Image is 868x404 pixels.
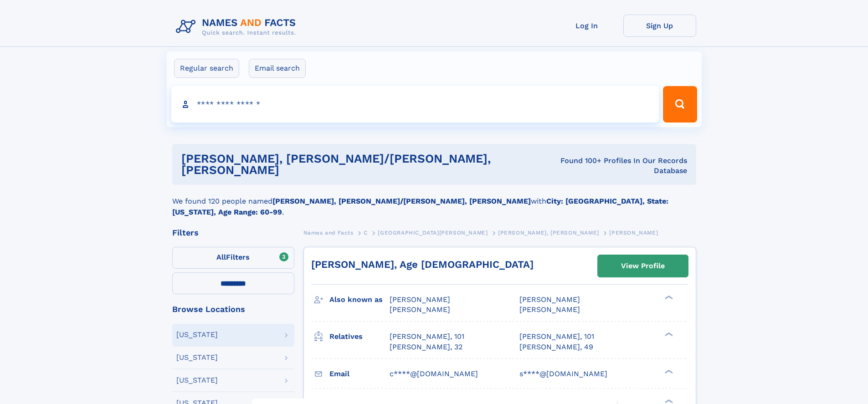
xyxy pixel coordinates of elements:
[519,295,580,304] span: [PERSON_NAME]
[172,15,303,39] img: Logo Names and Facts
[311,259,534,270] a: [PERSON_NAME], Age [DEMOGRAPHIC_DATA]
[550,15,623,37] a: Log In
[172,229,294,237] div: Filters
[378,227,488,238] a: [GEOGRAPHIC_DATA][PERSON_NAME]
[329,292,390,307] h3: Also known as
[390,342,462,352] a: [PERSON_NAME], 32
[172,197,668,216] b: City: [GEOGRAPHIC_DATA], State: [US_STATE], Age Range: 60-99
[249,59,306,78] label: Email search
[303,227,354,238] a: Names and Facts
[172,305,294,313] div: Browse Locations
[663,295,673,301] div: ❯
[621,256,665,276] div: View Profile
[176,331,218,338] div: [US_STATE]
[171,86,659,123] input: search input
[598,255,688,277] a: View Profile
[378,230,488,236] span: [GEOGRAPHIC_DATA][PERSON_NAME]
[663,368,673,374] div: ❯
[498,230,599,236] span: [PERSON_NAME], [PERSON_NAME]
[329,329,390,344] h3: Relatives
[519,342,593,352] a: [PERSON_NAME], 49
[623,15,696,37] a: Sign Up
[174,59,239,78] label: Regular search
[364,230,368,236] span: C
[390,305,450,314] span: [PERSON_NAME]
[390,332,464,342] a: [PERSON_NAME], 101
[272,197,531,205] b: [PERSON_NAME], [PERSON_NAME]/[PERSON_NAME], [PERSON_NAME]
[663,86,697,123] button: Search Button
[663,398,673,404] div: ❯
[609,230,658,236] span: [PERSON_NAME]
[364,227,368,238] a: C
[172,247,294,269] label: Filters
[519,305,580,314] span: [PERSON_NAME]
[181,153,544,176] h1: [PERSON_NAME], [PERSON_NAME]/[PERSON_NAME], [PERSON_NAME]
[176,354,218,361] div: [US_STATE]
[544,156,687,176] div: Found 100+ Profiles In Our Records Database
[172,185,696,218] div: We found 120 people named with .
[390,295,450,304] span: [PERSON_NAME]
[519,332,594,342] a: [PERSON_NAME], 101
[498,227,599,238] a: [PERSON_NAME], [PERSON_NAME]
[176,377,218,384] div: [US_STATE]
[663,332,673,338] div: ❯
[329,366,390,382] h3: Email
[216,253,226,261] span: All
